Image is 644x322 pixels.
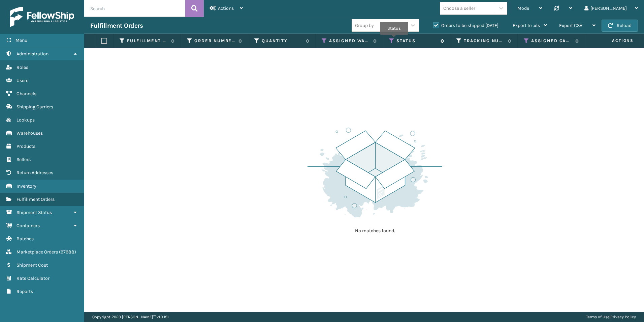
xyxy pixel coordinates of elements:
label: Fulfillment Order Id [127,38,168,44]
span: Shipment Cost [17,262,48,268]
span: Return Addresses [17,170,53,176]
div: Group by [355,22,374,29]
span: Menu [15,37,27,43]
span: Marketplace Orders [17,249,58,255]
label: Status [396,38,437,44]
label: Orders to be shipped [DATE] [433,23,498,28]
span: Shipping Carriers [17,104,53,110]
span: ( 97988 ) [59,249,76,255]
span: Batches [17,236,34,242]
span: Fulfillment Orders [17,196,55,202]
span: Roles [17,64,28,70]
span: Channels [17,91,36,97]
a: Terms of Use [586,315,609,319]
div: Choose a seller [443,5,475,12]
span: Export CSV [559,23,582,28]
span: Administration [17,51,49,57]
span: Sellers [17,157,31,162]
h3: Fulfillment Orders [90,22,143,30]
span: Actions [218,5,234,11]
span: Lookups [17,117,35,123]
span: Inventory [17,183,36,189]
span: Export to .xls [513,23,540,28]
span: Reports [17,289,33,294]
a: Privacy Policy [610,315,636,319]
label: Quantity [262,38,302,44]
img: logo [10,7,74,27]
span: Actions [591,35,638,46]
span: Containers [17,223,40,229]
span: Users [17,78,28,83]
span: Shipment Status [17,210,52,215]
button: Reload [602,20,638,32]
span: Warehouses [17,130,43,136]
span: Mode [517,5,529,11]
span: Products [17,143,35,149]
label: Assigned Warehouse [329,38,370,44]
label: Order Number [194,38,235,44]
label: Tracking Number [464,38,505,44]
div: | [586,312,636,322]
span: Rate Calculator [17,275,50,281]
label: Assigned Carrier Service [531,38,572,44]
p: Copyright 2023 [PERSON_NAME]™ v 1.0.191 [92,312,169,322]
